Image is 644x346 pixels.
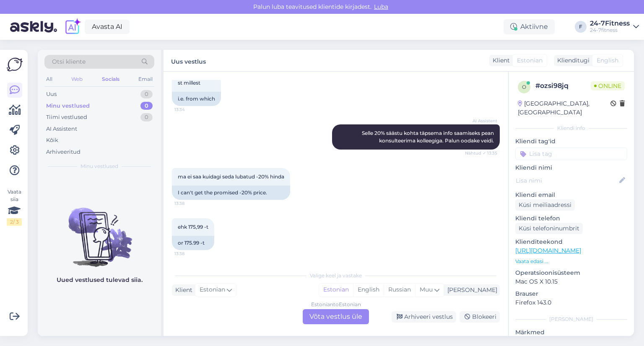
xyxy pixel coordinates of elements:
[535,81,591,91] div: # ozsi98jq
[518,99,610,117] div: [GEOGRAPHIC_DATA], [GEOGRAPHIC_DATA]
[515,214,627,223] p: Kliendi telefon
[140,90,153,98] div: 0
[465,150,497,156] span: Nähtud ✓ 13:35
[38,193,161,268] img: No chats
[515,328,627,337] p: Märkmed
[319,284,353,296] div: Estonian
[178,80,200,86] span: st millest
[46,90,57,98] div: Uus
[590,20,630,27] div: 24-7Fitness
[178,224,208,230] span: ehk 175,99 -t
[46,113,87,121] div: Tiimi vestlused
[384,284,415,296] div: Russian
[515,137,627,146] p: Kliendi tag'id
[489,56,510,65] div: Klient
[200,285,225,294] span: Estonian
[420,286,433,293] span: Muu
[174,250,206,257] span: 13:38
[517,56,543,65] span: Estonian
[7,57,23,72] img: Askly Logo
[515,199,575,211] div: Küsi meiliaadressi
[57,276,143,284] p: Uued vestlused tulevad siia.
[362,130,495,144] span: Selle 20% säästu kohta täpsema info saamiseks pean konsulteerima kolleegiga. Palun oodake veidi.
[7,188,22,226] div: Vaata siia
[392,311,456,323] div: Arhiveeri vestlus
[522,84,526,90] span: o
[591,81,625,90] span: Online
[171,55,206,66] label: Uus vestlus
[46,136,58,145] div: Kõik
[515,223,583,234] div: Küsi telefoninumbrit
[311,301,361,308] div: Estonian to Estonian
[444,286,497,294] div: [PERSON_NAME]
[515,247,581,254] a: [URL][DOMAIN_NAME]
[52,57,86,66] span: Otsi kliente
[100,74,121,85] div: Socials
[516,176,618,185] input: Lisa nimi
[466,118,497,124] span: AI Assistent
[515,277,627,286] p: Mac OS X 10.15
[174,106,206,113] span: 13:34
[172,92,221,106] div: i.e. from which
[172,272,500,279] div: Valige keel ja vastake
[515,124,627,132] div: Kliendi info
[460,311,500,323] div: Blokeeri
[590,20,639,34] a: 24-7Fitness24-7fitness
[590,27,630,34] div: 24-7fitness
[515,289,627,298] p: Brauser
[46,148,80,156] div: Arhiveeritud
[85,20,130,34] a: Avasta AI
[515,269,627,277] p: Operatsioonisüsteem
[515,191,627,199] p: Kliendi email
[70,74,84,85] div: Web
[172,286,192,294] div: Klient
[303,309,369,324] div: Võta vestlus üle
[178,173,284,180] span: ma ei saa kuidagi seda lubatud -20% hinda
[172,186,290,200] div: I can't get the promised -20% price.
[140,102,153,110] div: 0
[554,56,589,65] div: Klienditugi
[46,125,77,133] div: AI Assistent
[80,163,118,170] span: Minu vestlused
[515,163,627,172] p: Kliendi nimi
[137,74,154,85] div: Email
[172,236,214,250] div: or 175.99 -t
[515,258,627,265] p: Vaata edasi ...
[597,56,618,65] span: English
[371,3,391,10] span: Luba
[515,238,627,246] p: Klienditeekond
[44,74,54,85] div: All
[174,200,206,207] span: 13:38
[7,218,22,226] div: 2 / 3
[64,18,81,36] img: explore-ai
[515,147,627,160] input: Lisa tag
[140,113,153,121] div: 0
[353,284,384,296] div: English
[515,298,627,307] p: Firefox 143.0
[46,102,90,110] div: Minu vestlused
[504,19,555,34] div: Aktiivne
[515,315,627,323] div: [PERSON_NAME]
[575,21,587,33] div: F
